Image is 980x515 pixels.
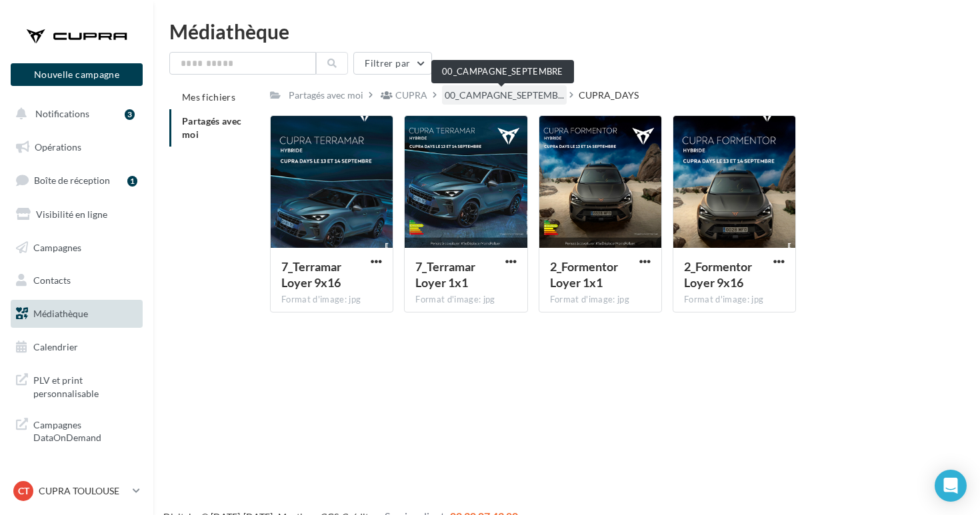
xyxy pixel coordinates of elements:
[550,259,618,290] span: 2_Formentor Loyer 1x1
[415,259,475,290] span: 7_Terramar Loyer 1x1
[8,266,145,294] a: Contacts
[127,176,137,187] div: 1
[182,91,235,103] span: Mes fichiers
[684,294,785,306] div: Format d'image: jpg
[281,294,382,306] div: Format d'image: jpg
[33,371,137,400] span: PLV et print personnalisable
[33,341,78,352] span: Calendrier
[11,478,143,504] a: CT CUPRA TOULOUSE
[169,21,964,41] div: Médiathèque
[8,410,145,450] a: Campagnes DataOnDemand
[33,274,71,286] span: Contacts
[8,100,140,128] button: Notifications 3
[445,89,564,102] span: 00_CAMPAGNE_SEPTEMB...
[8,234,145,262] a: Campagnes
[431,60,574,83] div: 00_CAMPAGNE_SEPTEMBRE
[35,108,89,119] span: Notifications
[281,259,341,290] span: 7_Terramar Loyer 9x16
[8,201,145,229] a: Visibilité en ligne
[18,484,29,498] span: CT
[34,175,110,186] span: Boîte de réception
[8,366,145,405] a: PLV et print personnalisable
[8,300,145,328] a: Médiathèque
[684,259,752,290] span: 2_Formentor Loyer 9x16
[353,52,432,75] button: Filtrer par
[11,63,143,86] button: Nouvelle campagne
[395,89,427,102] div: CUPRA
[36,209,107,220] span: Visibilité en ligne
[579,89,639,102] div: CUPRA_DAYS
[125,109,135,120] div: 3
[289,89,363,102] div: Partagés avec moi
[8,333,145,361] a: Calendrier
[33,308,88,319] span: Médiathèque
[8,133,145,161] a: Opérations
[8,166,145,195] a: Boîte de réception1
[550,294,651,306] div: Format d'image: jpg
[39,484,127,498] p: CUPRA TOULOUSE
[935,470,967,502] div: Open Intercom Messenger
[182,115,242,140] span: Partagés avec moi
[33,416,137,444] span: Campagnes DataOnDemand
[33,241,81,253] span: Campagnes
[415,294,516,306] div: Format d'image: jpg
[35,141,81,153] span: Opérations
